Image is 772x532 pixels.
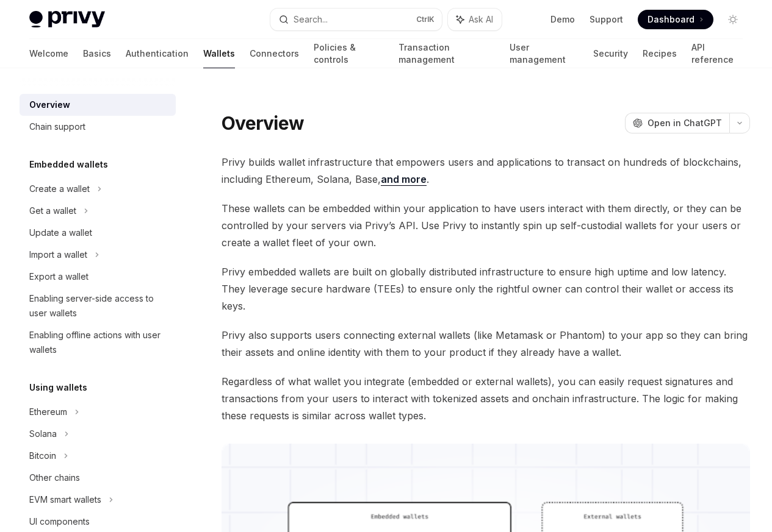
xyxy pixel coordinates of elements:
a: Connectors [250,39,299,68]
div: Other chains [29,470,80,485]
div: Enabling offline actions with user wallets [29,328,168,357]
span: Privy builds wallet infrastructure that empowers users and applications to transact on hundreds o... [222,154,750,188]
a: and more [381,173,427,186]
span: Regardless of what wallet you integrate (embedded or external wallets), you can easily request si... [222,373,750,424]
a: User management [510,39,579,68]
a: Welcome [29,39,68,68]
a: Recipes [643,39,677,68]
a: Export a wallet [20,266,176,288]
div: Create a wallet [29,182,90,196]
div: Overview [29,98,70,112]
a: Demo [550,13,575,26]
div: Chain support [29,119,85,134]
a: Enabling server-side access to user wallets [20,288,176,324]
a: Enabling offline actions with user wallets [20,324,176,361]
button: Search...CtrlK [270,9,442,30]
a: Support [590,13,623,26]
h5: Embedded wallets [29,157,108,172]
span: Privy also supports users connecting external wallets (like Metamask or Phantom) to your app so t... [222,327,750,361]
button: Ask AI [448,9,502,30]
a: Transaction management [399,39,496,68]
a: Dashboard [638,10,713,29]
a: Other chains [20,467,176,489]
div: Export a wallet [29,269,88,284]
a: Update a wallet [20,222,176,244]
div: Import a wallet [29,247,87,262]
span: These wallets can be embedded within your application to have users interact with them directly, ... [222,200,750,251]
a: API reference [691,39,743,68]
div: Bitcoin [29,449,56,463]
div: Search... [294,12,328,27]
div: Get a wallet [29,204,76,218]
a: Wallets [203,39,235,68]
a: Basics [83,39,111,68]
span: Ask AI [469,13,493,26]
a: Authentication [126,39,189,68]
span: Dashboard [648,13,694,26]
a: Security [593,39,628,68]
a: Policies & controls [314,39,384,68]
div: Update a wallet [29,225,92,240]
div: EVM smart wallets [29,492,101,507]
div: Solana [29,427,57,441]
a: Overview [20,94,176,116]
h5: Using wallets [29,380,87,395]
div: Ethereum [29,405,67,419]
img: light logo [29,11,105,28]
a: Chain support [20,116,176,138]
button: Open in ChatGPT [625,113,729,133]
span: Privy embedded wallets are built on globally distributed infrastructure to ensure high uptime and... [222,263,750,314]
h1: Overview [222,112,304,134]
div: Enabling server-side access to user wallets [29,291,168,321]
span: Open in ChatGPT [648,117,722,129]
span: Ctrl K [416,15,435,24]
button: Toggle dark mode [723,10,743,29]
div: UI components [29,514,90,529]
